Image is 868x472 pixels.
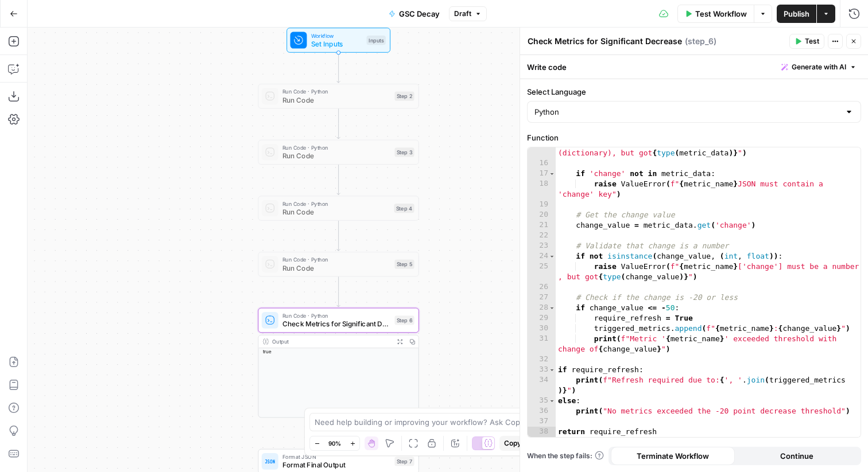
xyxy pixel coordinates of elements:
span: Format Final Output [282,460,390,470]
div: 23 [528,241,556,251]
span: Run Code [282,263,390,273]
label: Function [527,132,861,143]
span: Toggle code folding, rows 28 through 31 [549,303,555,313]
span: Publish [784,8,809,19]
button: Continue [735,447,859,465]
span: Test [805,36,819,46]
div: 24 [528,251,556,262]
div: Step 4 [394,204,414,213]
span: Toggle code folding, rows 24 through 25 [549,251,555,262]
div: Inputs [366,36,385,45]
span: Run Code · Python [282,255,390,263]
div: Run Code · PythonRun CodeStep 5 [258,252,418,276]
span: ( step_6 ) [685,36,716,47]
div: Step 3 [394,147,414,157]
span: Generate with AI [792,62,846,72]
g: Edge from step_3 to step_4 [337,165,340,194]
span: 90% [328,439,341,448]
div: 20 [528,210,556,220]
a: When the step fails: [527,451,604,461]
g: Edge from step_4 to step_5 [337,221,340,251]
div: Run Code · PythonRun CodeStep 4 [258,196,418,220]
div: 37 [528,416,556,427]
div: 32 [528,354,556,365]
span: Copy [504,438,521,448]
span: Run Code · Python [282,143,390,151]
div: WorkflowSet InputsInputs [258,28,418,52]
div: 26 [528,282,556,292]
div: 27 [528,292,556,303]
div: 38 [528,427,556,437]
label: Select Language [527,86,861,97]
span: Run Code [282,206,390,217]
g: Edge from step_5 to step_6 [337,276,340,306]
div: 33 [528,365,556,375]
div: 34 [528,375,556,396]
span: Run Code [282,151,390,161]
div: Write code [520,55,868,79]
span: Draft [454,9,471,19]
span: Workflow [311,32,363,40]
span: GSC Decay [399,8,440,19]
div: Run Code · PythonCheck Metrics for Significant DecreaseStep 6Outputtrue [258,308,418,418]
span: Terminate Workflow [637,450,709,462]
div: 36 [528,406,556,416]
div: 18 [528,179,556,200]
button: Draft [449,6,487,21]
div: Step 5 [394,260,414,269]
span: Set Inputs [311,38,363,49]
span: Continue [780,450,813,462]
span: Run Code · Python [282,200,390,208]
div: 28 [528,303,556,313]
div: 35 [528,396,556,406]
input: Python [534,106,840,118]
g: Edge from step_2 to step_3 [337,108,340,138]
div: Output [272,337,390,345]
div: 15 [528,138,556,158]
div: Step 7 [394,457,414,466]
div: 22 [528,231,556,241]
span: Test Workflow [695,8,747,19]
span: Toggle code folding, rows 17 through 18 [549,169,555,179]
div: 25 [528,262,556,282]
button: Generate with AI [777,60,861,75]
div: 16 [528,158,556,169]
div: 17 [528,169,556,179]
span: Run Code [282,95,390,105]
div: Run Code · PythonRun CodeStep 2 [258,84,418,108]
button: Test [789,34,824,49]
button: Publish [777,5,816,23]
span: Run Code · Python [282,87,390,95]
div: 29 [528,313,556,323]
div: 19 [528,200,556,210]
textarea: Check Metrics for Significant Decrease [528,36,682,47]
div: Run Code · PythonRun CodeStep 3 [258,140,418,165]
div: Step 2 [394,92,414,101]
span: Toggle code folding, rows 33 through 34 [549,365,555,375]
div: 30 [528,323,556,334]
button: Test Workflow [677,5,754,23]
button: Copy [499,436,526,451]
button: GSC Decay [382,5,447,23]
div: 31 [528,334,556,354]
g: Edge from start to step_2 [337,53,340,83]
span: Run Code · Python [282,311,390,319]
span: Format JSON [282,453,390,461]
span: Check Metrics for Significant Decrease [282,319,390,329]
span: Toggle code folding, rows 35 through 36 [549,396,555,406]
div: Step 6 [394,315,414,325]
div: true [258,348,418,355]
div: 21 [528,220,556,231]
